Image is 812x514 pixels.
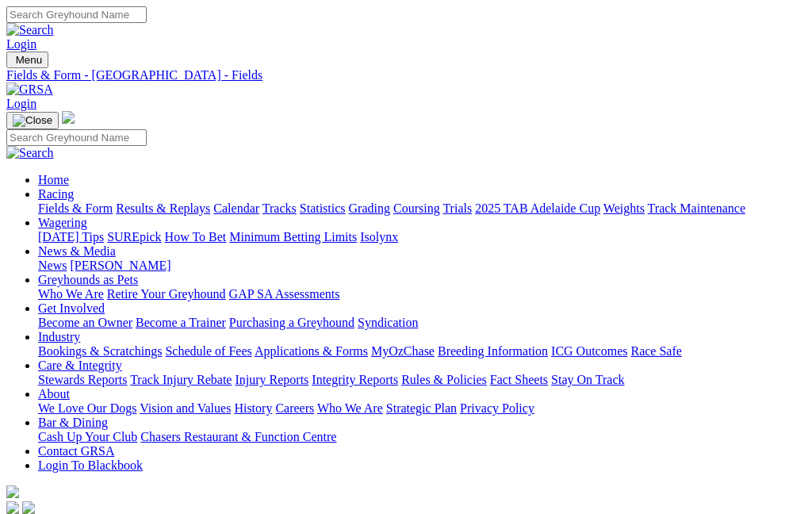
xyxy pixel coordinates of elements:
[275,401,314,415] a: Careers
[70,259,170,272] a: [PERSON_NAME]
[38,244,116,258] a: News & Media
[38,387,70,401] a: About
[38,273,138,286] a: Greyhounds as Pets
[358,316,418,329] a: Syndication
[386,401,457,415] a: Strategic Plan
[6,485,19,498] img: logo-grsa-white.png
[38,173,69,186] a: Home
[38,230,104,244] a: [DATE] Tips
[603,201,645,215] a: Weights
[38,430,137,443] a: Cash Up Your Club
[107,287,226,301] a: Retire Your Greyhound
[317,401,383,415] a: Who We Are
[349,201,390,215] a: Grading
[312,373,398,386] a: Integrity Reports
[140,430,336,443] a: Chasers Restaurant & Function Centre
[38,359,122,372] a: Care & Integrity
[38,287,806,301] div: Greyhounds as Pets
[6,82,53,97] img: GRSA
[551,344,627,358] a: ICG Outcomes
[38,201,113,215] a: Fields & Form
[300,201,346,215] a: Statistics
[229,287,340,301] a: GAP SA Assessments
[438,344,548,358] a: Breeding Information
[38,373,127,386] a: Stewards Reports
[6,146,54,160] img: Search
[38,401,806,416] div: About
[38,344,162,358] a: Bookings & Scratchings
[630,344,681,358] a: Race Safe
[13,114,52,127] img: Close
[6,129,147,146] input: Search
[6,501,19,514] img: facebook.svg
[6,68,806,82] a: Fields & Form - [GEOGRAPHIC_DATA] - Fields
[6,112,59,129] button: Toggle navigation
[38,230,806,244] div: Wagering
[140,401,231,415] a: Vision and Values
[490,373,548,386] a: Fact Sheets
[38,344,806,359] div: Industry
[255,344,368,358] a: Applications & Forms
[38,216,87,229] a: Wagering
[38,416,108,429] a: Bar & Dining
[229,230,357,244] a: Minimum Betting Limits
[116,201,210,215] a: Results & Replays
[262,201,297,215] a: Tracks
[401,373,487,386] a: Rules & Policies
[371,344,435,358] a: MyOzChase
[38,301,105,315] a: Get Involved
[360,230,398,244] a: Isolynx
[38,287,104,301] a: Who We Are
[213,201,259,215] a: Calendar
[648,201,745,215] a: Track Maintenance
[38,259,806,273] div: News & Media
[16,54,42,66] span: Menu
[130,373,232,386] a: Track Injury Rebate
[442,201,472,215] a: Trials
[165,344,251,358] a: Schedule of Fees
[6,52,48,68] button: Toggle navigation
[136,316,226,329] a: Become a Trainer
[38,430,806,444] div: Bar & Dining
[107,230,161,244] a: SUREpick
[6,97,36,110] a: Login
[38,373,806,387] div: Care & Integrity
[38,316,132,329] a: Become an Owner
[38,444,114,458] a: Contact GRSA
[393,201,440,215] a: Coursing
[475,201,600,215] a: 2025 TAB Adelaide Cup
[22,501,35,514] img: twitter.svg
[235,373,308,386] a: Injury Reports
[6,37,36,51] a: Login
[38,330,80,343] a: Industry
[229,316,354,329] a: Purchasing a Greyhound
[38,201,806,216] div: Racing
[38,401,136,415] a: We Love Our Dogs
[38,187,74,201] a: Racing
[551,373,624,386] a: Stay On Track
[165,230,227,244] a: How To Bet
[6,6,147,23] input: Search
[38,316,806,330] div: Get Involved
[38,259,67,272] a: News
[6,23,54,37] img: Search
[234,401,272,415] a: History
[62,111,75,124] img: logo-grsa-white.png
[38,458,143,472] a: Login To Blackbook
[460,401,534,415] a: Privacy Policy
